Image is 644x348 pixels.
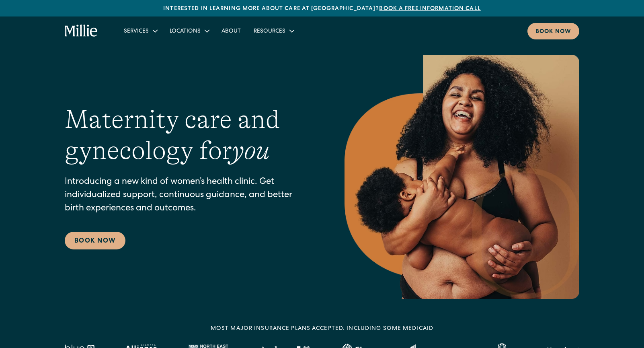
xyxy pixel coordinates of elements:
[247,24,300,37] div: Resources
[163,24,215,37] div: Locations
[117,24,163,37] div: Services
[170,27,201,36] div: Locations
[215,24,247,37] a: About
[124,27,149,36] div: Services
[535,28,571,36] div: Book now
[65,176,312,216] p: Introducing a new kind of women’s health clinic. Get individualized support, continuous guidance,...
[211,325,433,333] div: MOST MAJOR INSURANCE PLANS ACCEPTED, INCLUDING some MEDICAID
[65,232,125,249] a: Book Now
[232,136,270,165] em: you
[345,55,579,299] img: Smiling mother with her baby in arms, celebrating body positivity and the nurturing bond of postp...
[65,104,312,166] h1: Maternity care and gynecology for
[379,6,480,12] a: Book a free information call
[65,25,98,37] a: home
[527,23,579,39] a: Book now
[254,27,285,36] div: Resources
